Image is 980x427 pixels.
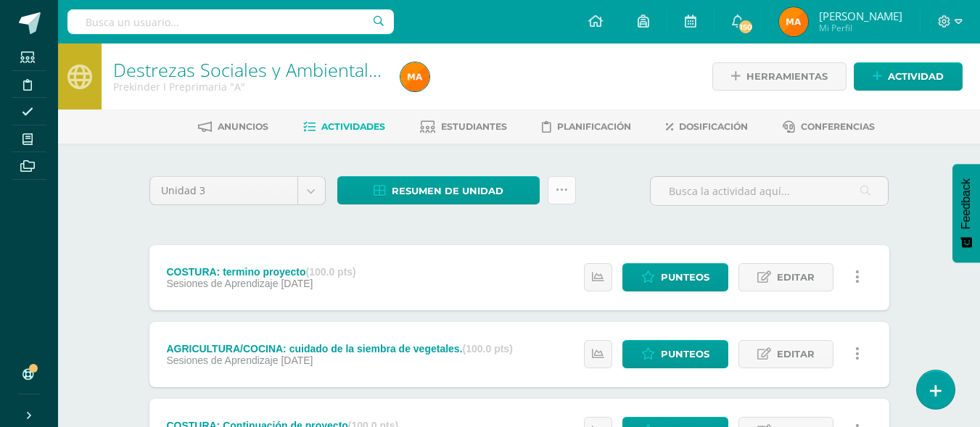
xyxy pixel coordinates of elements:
span: Estudiantes [441,121,507,132]
span: 150 [738,19,754,35]
span: Resumen de unidad [392,178,503,204]
span: Actividades [321,121,385,132]
a: Punteos [622,263,728,291]
span: Herramientas [746,63,828,90]
span: Actividad [888,63,944,90]
a: Actividades [303,115,385,138]
strong: (100.0 pts) [463,343,513,355]
a: Planificación [542,115,631,138]
strong: (100.0 pts) [306,266,356,278]
a: Estudiantes [420,115,507,138]
a: Conferencias [783,115,875,138]
span: Dosificación [679,121,748,132]
div: COSTURA: termino proyecto [166,266,355,278]
h1: Destrezas Sociales y Ambientales [113,59,383,80]
div: AGRICULTURA/COCINA: cuidado de la siembra de vegetales. [166,343,512,355]
img: 457669d3d2726916090ab4ac0b5a95ca.png [400,62,429,91]
span: Planificación [557,121,631,132]
span: Punteos [661,264,709,291]
span: Editar [777,264,815,291]
span: Anuncios [218,121,268,132]
a: Actividad [854,62,963,91]
span: Conferencias [801,121,875,132]
span: Feedback [960,178,973,229]
span: Mi Perfil [819,22,902,34]
span: [PERSON_NAME] [819,9,902,23]
input: Busca un usuario... [67,9,394,34]
span: Sesiones de Aprendizaje [166,278,278,289]
span: Unidad 3 [161,177,287,204]
a: Resumen de unidad [337,176,540,204]
a: Herramientas [712,62,847,91]
span: Punteos [661,341,709,368]
a: Anuncios [198,115,268,138]
span: [DATE] [281,355,313,366]
a: Destrezas Sociales y Ambientales [113,57,387,82]
img: 457669d3d2726916090ab4ac0b5a95ca.png [779,7,808,36]
button: Feedback - Mostrar encuesta [952,164,980,262]
a: Dosificación [666,115,748,138]
span: Editar [777,341,815,368]
div: Prekinder I Preprimaria 'A' [113,80,383,94]
a: Unidad 3 [150,177,325,204]
span: [DATE] [281,278,313,289]
span: Sesiones de Aprendizaje [166,355,278,366]
a: Punteos [622,340,728,368]
input: Busca la actividad aquí... [651,177,888,205]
